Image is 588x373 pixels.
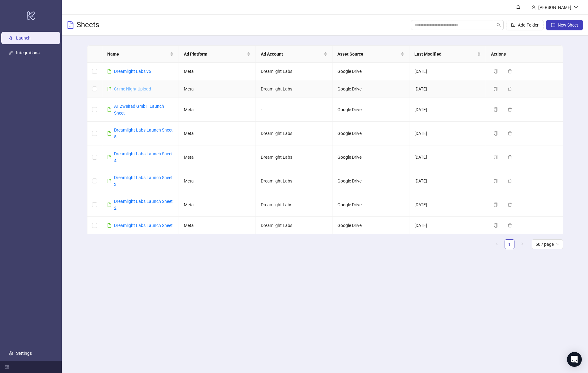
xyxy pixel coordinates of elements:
[332,217,409,234] td: Google Drive
[179,46,256,63] th: Ad Platform
[508,203,512,207] span: delete
[508,69,512,73] span: delete
[179,63,256,80] td: Meta
[536,4,574,11] div: [PERSON_NAME]
[179,169,256,193] td: Meta
[493,203,498,207] span: copy
[493,223,498,228] span: copy
[256,169,333,193] td: Dreamlight Labs
[102,46,179,63] th: Name
[546,20,583,30] button: New Sheet
[114,199,173,211] a: Dreamlight Labs Launch Sheet 2
[332,122,409,145] td: Google Drive
[16,351,32,356] a: Settings
[414,51,476,57] span: Last Modified
[256,63,333,80] td: Dreamlight Labs
[508,155,512,159] span: delete
[184,51,246,57] span: Ad Platform
[505,240,514,249] a: 1
[332,63,409,80] td: Google Drive
[114,175,173,187] a: Dreamlight Labs Launch Sheet 3
[107,203,112,207] span: file
[508,107,512,112] span: delete
[520,242,524,246] span: right
[67,21,74,29] span: file-text
[114,69,151,74] a: Dreamlight Labs v6
[179,193,256,217] td: Meta
[531,5,536,10] span: user
[506,20,544,30] button: Add Folder
[508,223,512,228] span: delete
[409,46,486,63] th: Last Modified
[107,87,112,91] span: file
[493,87,498,91] span: copy
[567,352,582,367] div: Open Intercom Messenger
[409,145,486,169] td: [DATE]
[256,217,333,234] td: Dreamlight Labs
[495,242,499,246] span: left
[114,223,173,228] a: Dreamlight Labs Launch Sheet
[107,51,169,57] span: Name
[505,239,514,249] li: 1
[114,104,164,115] a: AT Zweirad GmbH Launch Sheet
[409,122,486,145] td: [DATE]
[332,145,409,169] td: Google Drive
[332,80,409,98] td: Google Drive
[508,87,512,91] span: delete
[493,107,498,112] span: copy
[493,155,498,159] span: copy
[508,131,512,136] span: delete
[574,5,578,10] span: down
[516,5,520,9] span: bell
[77,20,99,30] h3: Sheets
[107,69,112,73] span: file
[256,98,333,122] td: -
[179,122,256,145] td: Meta
[409,80,486,98] td: [DATE]
[409,169,486,193] td: [DATE]
[107,179,112,183] span: file
[493,131,498,136] span: copy
[535,240,559,249] span: 50 / page
[409,217,486,234] td: [DATE]
[256,122,333,145] td: Dreamlight Labs
[256,145,333,169] td: Dreamlight Labs
[497,23,501,27] span: search
[114,86,151,91] a: Crime Night Upload
[261,51,323,57] span: Ad Account
[409,63,486,80] td: [DATE]
[332,46,409,63] th: Asset Source
[5,365,9,369] span: menu-fold
[107,223,112,228] span: file
[179,80,256,98] td: Meta
[409,193,486,217] td: [DATE]
[256,46,333,63] th: Ad Account
[558,23,578,27] span: New Sheet
[107,155,112,159] span: file
[107,107,112,112] span: file
[486,46,563,63] th: Actions
[114,128,173,139] a: Dreamlight Labs Launch Sheet 5
[332,169,409,193] td: Google Drive
[493,179,498,183] span: copy
[256,80,333,98] td: Dreamlight Labs
[493,69,498,73] span: copy
[511,23,515,27] span: folder-add
[551,23,555,27] span: plus-square
[532,239,563,249] div: Page Size
[508,179,512,183] span: delete
[114,151,173,163] a: Dreamlight Labs Launch Sheet 4
[16,50,40,55] a: Integrations
[179,98,256,122] td: Meta
[179,217,256,234] td: Meta
[409,98,486,122] td: [DATE]
[179,145,256,169] td: Meta
[518,23,539,27] span: Add Folder
[332,193,409,217] td: Google Drive
[492,239,502,249] li: Previous Page
[16,36,31,40] a: Launch
[517,239,527,249] li: Next Page
[256,193,333,217] td: Dreamlight Labs
[337,51,399,57] span: Asset Source
[517,239,527,249] button: right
